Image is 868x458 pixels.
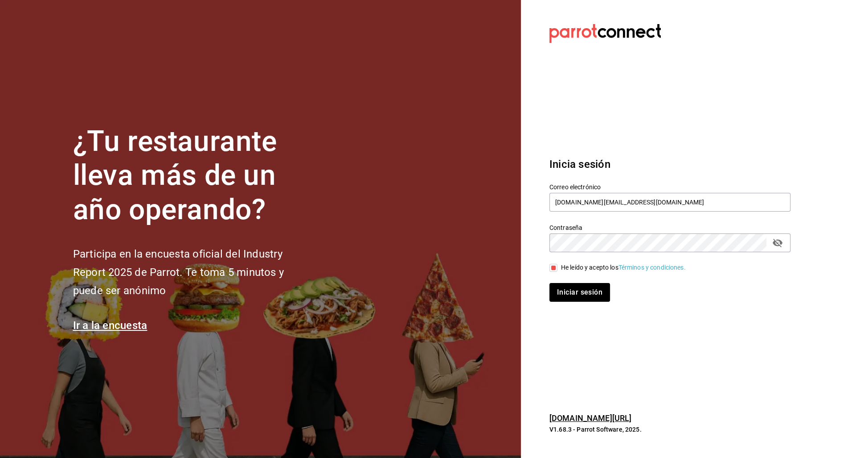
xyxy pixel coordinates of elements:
label: Correo electrónico [549,183,790,190]
div: He leído y acepto los [561,263,686,272]
a: [DOMAIN_NAME][URL] [549,413,631,423]
a: Términos y condiciones. [618,264,686,271]
label: Contraseña [549,224,790,230]
h2: Participa en la encuesta oficial del Industry Report 2025 de Parrot. Te toma 5 minutos y puede se... [73,245,314,300]
h3: Inicia sesión [549,156,789,172]
p: V1.68.3 - Parrot Software, 2025. [549,425,789,434]
button: Iniciar sesión [549,283,610,302]
button: passwordField [770,235,785,250]
h1: ¿Tu restaurante lleva más de un año operando? [73,125,314,227]
input: Ingresa tu correo electrónico [549,193,790,212]
a: Ir a la encuesta [73,319,147,332]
